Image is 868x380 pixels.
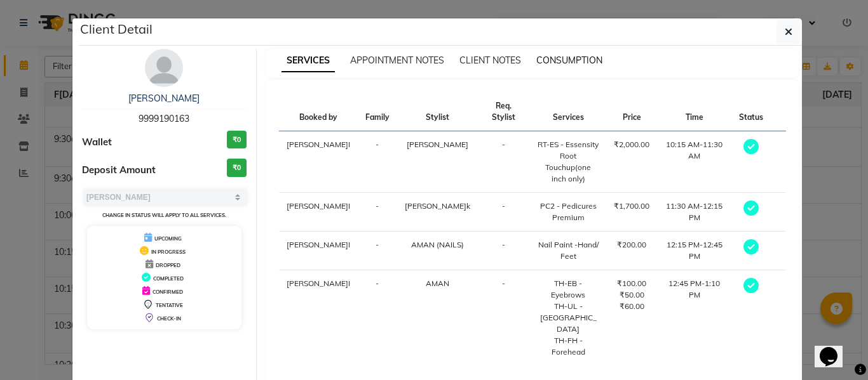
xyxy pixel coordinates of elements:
div: ₹1,700.00 [614,200,649,212]
div: ₹60.00 [614,301,649,312]
td: [PERSON_NAME]I [279,270,358,366]
a: [PERSON_NAME] [128,93,200,104]
div: ₹50.00 [614,289,649,301]
span: Deposit Amount [82,163,156,178]
span: APPOINTMENT NOTES [350,55,444,66]
td: - [478,232,531,270]
td: [PERSON_NAME]I [279,131,358,193]
h5: Client Detail [80,20,153,39]
td: - [358,193,397,232]
div: TH-EB - Eyebrows [538,278,599,301]
span: Wallet [82,135,112,150]
td: 12:45 PM-1:10 PM [657,270,731,366]
span: 9999190163 [139,113,189,124]
th: Stylist [397,93,478,131]
span: [PERSON_NAME]k [405,201,470,211]
div: RT-ES - Essensity Root Touchup(one inch only) [538,139,599,185]
span: CHECK-IN [157,315,181,322]
th: Time [657,93,731,131]
td: [PERSON_NAME]I [279,232,358,270]
div: PC2 - Pedicures Premium [538,200,599,223]
th: Price [606,93,657,131]
td: [PERSON_NAME]I [279,193,358,232]
span: IN PROGRESS [151,249,186,255]
td: 11:30 AM-12:15 PM [657,193,731,232]
th: Family [358,93,397,131]
th: Booked by [279,93,358,131]
small: Change in status will apply to all services. [102,212,226,218]
iframe: chat widget [815,329,855,367]
div: TH-FH - Forehead [538,335,599,358]
td: - [358,232,397,270]
th: Req. Stylist [478,93,531,131]
span: [PERSON_NAME] [407,140,468,149]
div: ₹2,000.00 [614,139,649,150]
span: DROPPED [156,262,180,268]
td: - [478,131,531,193]
td: - [358,131,397,193]
h3: ₹0 [227,131,247,149]
th: Services [530,93,606,131]
div: TH-UL - [GEOGRAPHIC_DATA] [538,301,599,335]
div: ₹100.00 [614,278,649,289]
td: 10:15 AM-11:30 AM [657,131,731,193]
span: UPCOMING [154,235,182,242]
span: AMAN (NAILS) [411,240,464,249]
td: - [478,270,531,366]
span: CLIENT NOTES [459,55,521,66]
span: CONFIRMED [153,289,183,295]
span: SERVICES [281,49,335,72]
td: 12:15 PM-12:45 PM [657,232,731,270]
th: Status [731,93,771,131]
img: avatar [145,49,183,87]
td: - [478,193,531,232]
h3: ₹0 [227,159,247,177]
div: Nail Paint -Hand/ Feet [538,239,599,262]
span: COMPLETED [153,275,184,282]
span: CONSUMPTION [536,55,602,66]
span: AMAN [426,278,449,288]
td: - [358,270,397,366]
span: TENTATIVE [156,302,183,308]
div: ₹200.00 [614,239,649,251]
